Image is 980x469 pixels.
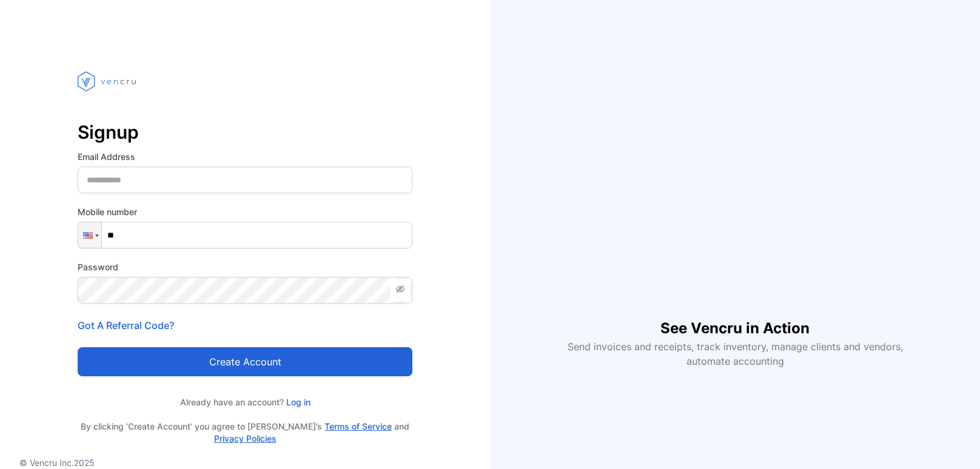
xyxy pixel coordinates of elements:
[78,318,412,333] p: Got A Referral Code?
[559,101,911,298] iframe: YouTube video player
[78,118,412,147] p: Signup
[78,150,412,163] label: Email Address
[284,397,310,407] a: Log in
[324,421,392,431] a: Terms of Service
[660,298,810,339] h1: See Vencru in Action
[78,347,412,376] button: Create account
[78,261,412,273] label: Password
[560,339,910,368] p: Send invoices and receipts, track inventory, manage clients and vendors, automate accounting
[214,433,277,444] a: Privacy Policies
[78,421,412,445] p: By clicking ‘Create Account’ you agree to [PERSON_NAME]’s and
[78,48,138,114] img: vencru logo
[78,222,101,248] div: United States: + 1
[78,396,412,408] p: Already have an account?
[78,205,412,218] label: Mobile number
